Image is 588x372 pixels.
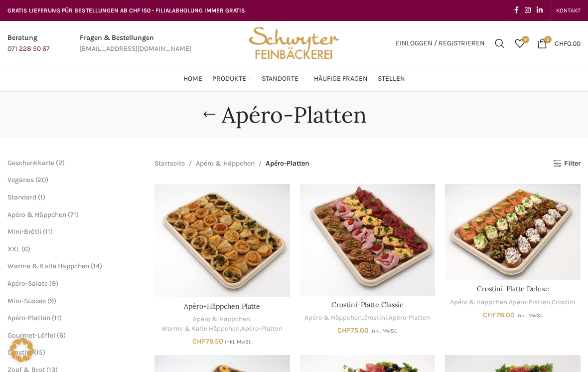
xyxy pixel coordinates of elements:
a: Apéro & Häppchen [304,313,362,323]
span: Produkte [212,74,246,84]
a: Produkte [212,69,252,89]
a: Mini-Brötli [7,227,41,236]
a: Crostini-Platte Classic [300,184,436,296]
a: Go back [197,105,222,125]
span: Home [183,74,202,84]
span: CHF [337,326,351,335]
span: Standorte [262,74,298,84]
span: 14 [93,262,100,270]
span: 0 [544,36,552,43]
div: , , [300,313,436,323]
a: Häufige Fragen [314,69,368,89]
a: Infobox link [80,32,191,55]
a: Standorte [262,69,304,89]
a: Stellen [378,69,405,89]
a: Apéro & Häppchen [450,298,507,307]
span: 20 [38,176,46,184]
span: 6 [59,331,63,340]
a: Infobox link [7,32,50,55]
span: 11 [54,314,59,322]
bdi: 75.00 [337,326,369,335]
a: Apéro-Platten [389,313,430,323]
a: XXL [7,245,20,253]
a: Home [183,69,202,89]
span: CHF [555,39,567,47]
a: Crostini [363,313,387,323]
a: Startseite [154,158,185,169]
a: Suchen [490,33,510,53]
a: Crostini-Platte Deluxe [445,184,581,280]
a: Crostini [552,298,576,307]
div: Meine Wunschliste [510,33,530,53]
span: 0 [522,36,529,43]
a: Warme & Kalte Häppchen [161,324,240,334]
span: 1 [40,193,43,201]
div: Main navigation [2,69,586,89]
div: , , [154,315,290,333]
bdi: 78.00 [483,311,515,319]
img: Bäckerei Schwyter [245,21,343,66]
a: Apéro-Platten [7,314,50,322]
a: Veganes [7,176,34,184]
a: Site logo [245,38,343,47]
a: Apéro-Häppchen Platte [184,302,260,311]
a: Apéro-Salate [7,279,48,288]
span: Apéro-Platten [266,158,309,169]
a: Einloggen / Registrieren [391,33,490,53]
small: inkl. MwSt. [225,339,252,345]
a: Apéro-Platten [509,298,550,307]
a: Apéro-Platten [241,324,283,334]
a: Facebook social link [511,3,522,17]
a: Apéro & Häppchen [196,158,255,169]
span: KONTAKT [556,7,581,14]
span: Einloggen / Registrieren [396,40,485,47]
a: Apéro & Häppchen [7,210,66,219]
a: Warme & Kalte Häppchen [7,262,89,270]
a: Crostini-Platte Classic [331,300,403,309]
small: inkl. MwSt. [370,328,397,334]
div: , , [445,298,581,307]
span: 71 [70,210,76,219]
span: GRATIS LIEFERUNG FÜR BESTELLUNGEN AB CHF 150 - FILIALABHOLUNG IMMER GRATIS [7,7,245,14]
span: CHF [192,337,206,346]
a: Filter [553,160,581,168]
span: 9 [52,279,56,288]
div: Secondary navigation [551,0,586,20]
bdi: 79.50 [192,337,223,346]
span: 9 [50,297,54,305]
a: 0 CHF0.00 [532,33,586,53]
span: 2 [58,159,62,167]
a: Apéro & Häppchen [193,315,250,324]
a: Mini-Süsses [7,297,46,305]
a: Crostini-Platte Deluxe [477,284,549,293]
span: 6 [24,245,28,253]
h1: Apéro-Platten [222,102,367,128]
a: 0 [510,33,530,53]
a: Standard [7,193,36,201]
a: Geschenkkarte [7,159,54,167]
a: Apéro-Häppchen Platte [154,184,290,297]
span: CHF [483,311,496,319]
nav: Breadcrumb [154,158,309,169]
bdi: 0.00 [555,39,581,47]
small: inkl. MwSt. [516,312,543,319]
a: KONTAKT [556,0,581,20]
a: Linkedin social link [534,3,546,17]
a: Instagram social link [522,3,534,17]
span: 11 [45,227,50,236]
span: Stellen [378,74,405,84]
span: Häufige Fragen [314,74,368,84]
